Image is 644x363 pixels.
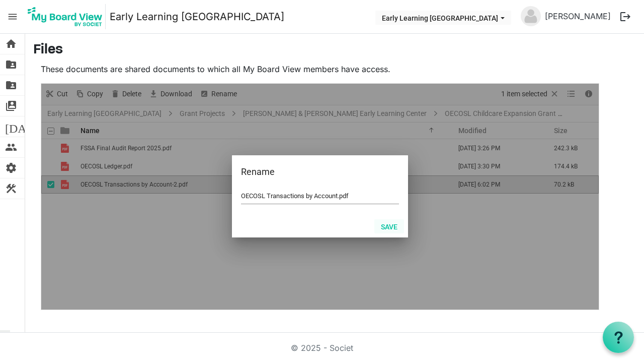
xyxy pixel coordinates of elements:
[615,6,636,27] button: logout
[3,7,22,26] span: menu
[5,34,17,54] span: home
[25,4,110,29] a: My Board View Logo
[241,164,367,179] div: Rename
[375,11,511,25] button: Early Learning Shelby County dropdownbutton
[541,6,615,26] a: [PERSON_NAME]
[374,219,404,233] button: Save
[5,96,17,116] span: switch_account
[5,158,17,178] span: settings
[33,42,636,59] h3: Files
[5,178,17,199] span: construction
[241,189,399,204] input: Enter your new name
[521,6,541,26] img: no-profile-picture.svg
[41,63,599,75] p: These documents are shared documents to which all My Board View members have access.
[25,4,106,29] img: My Board View Logo
[291,343,353,353] a: © 2025 - Societ
[5,116,44,137] span: [DATE]
[5,54,17,75] span: folder_shared
[110,7,284,27] a: Early Learning [GEOGRAPHIC_DATA]
[5,75,17,95] span: folder_shared
[5,137,17,157] span: people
